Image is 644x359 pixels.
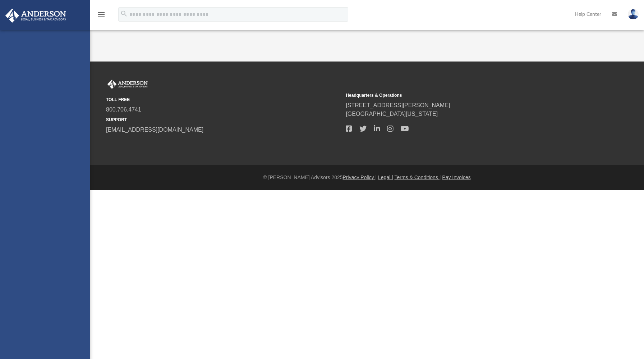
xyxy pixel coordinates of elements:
[120,10,128,18] i: search
[442,174,470,180] a: Pay Invoices
[346,111,438,117] a: [GEOGRAPHIC_DATA][US_STATE]
[343,174,377,180] a: Privacy Policy |
[106,96,341,103] small: TOLL FREE
[90,174,644,181] div: © [PERSON_NAME] Advisors 2025
[106,106,141,113] a: 800.706.4741
[106,117,341,123] small: SUPPORT
[395,174,441,180] a: Terms & Conditions |
[378,174,393,180] a: Legal |
[97,10,106,19] i: menu
[3,9,68,23] img: Anderson Advisors Platinum Portal
[346,102,450,108] a: [STREET_ADDRESS][PERSON_NAME]
[97,14,106,19] a: menu
[106,79,149,89] img: Anderson Advisors Platinum Portal
[628,9,639,19] img: User Pic
[106,127,203,133] a: [EMAIL_ADDRESS][DOMAIN_NAME]
[346,92,580,99] small: Headquarters & Operations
